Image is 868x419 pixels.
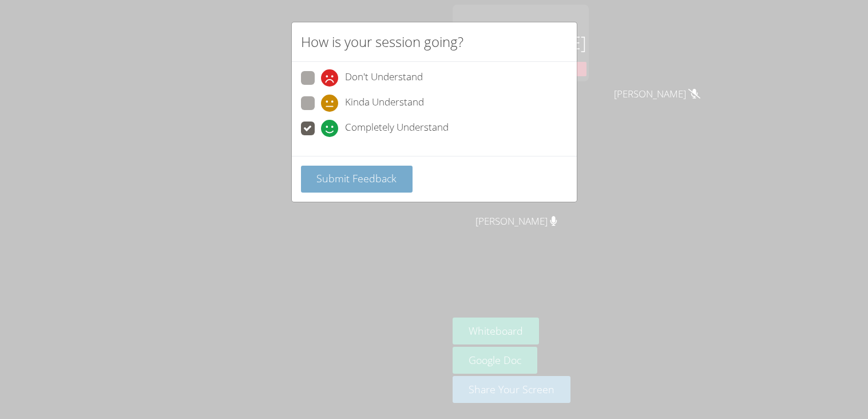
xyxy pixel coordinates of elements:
span: Don't Understand [345,69,423,87]
span: Submit Feedback [316,171,397,185]
button: Submit Feedback [301,166,413,193]
h2: How is your session going? [301,32,463,52]
span: Kinda Understand [345,95,424,112]
span: Completely Understand [345,120,449,137]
